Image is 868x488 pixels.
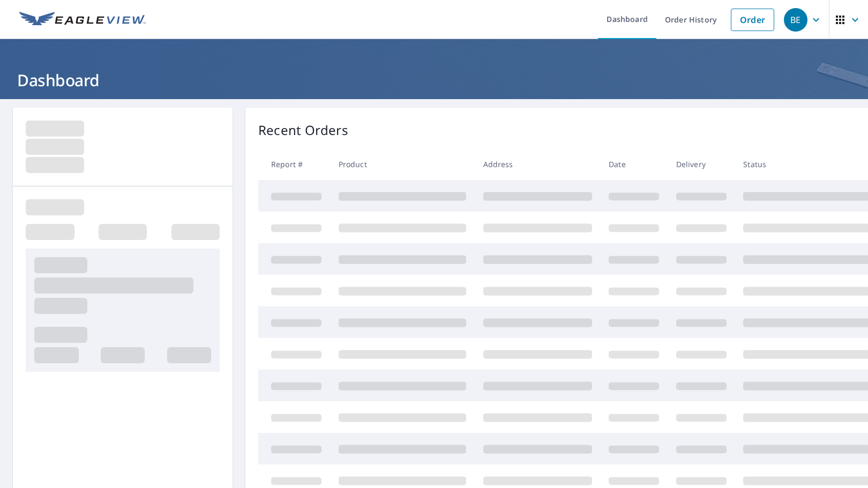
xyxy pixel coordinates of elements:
[475,148,601,180] th: Address
[19,12,146,28] img: EV Logo
[784,8,807,32] div: BE
[13,69,855,91] h1: Dashboard
[330,148,475,180] th: Product
[258,121,348,140] p: Recent Orders
[258,148,330,180] th: Report #
[600,148,668,180] th: Date
[731,9,774,31] a: Order
[668,148,735,180] th: Delivery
